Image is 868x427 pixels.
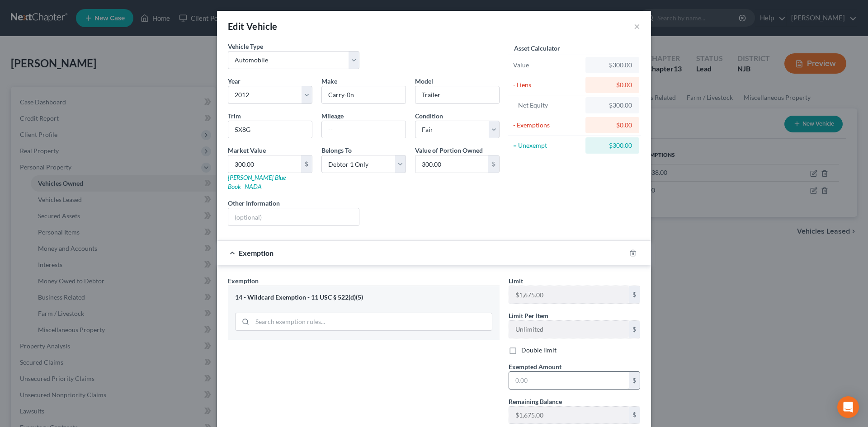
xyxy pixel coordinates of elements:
div: $0.00 [593,121,632,130]
label: Limit Per Item [509,311,548,320]
input: Search exemption rules... [252,313,492,330]
label: Year [228,76,241,86]
input: ex. LS, LT, etc [228,121,312,138]
div: $ [629,407,640,424]
label: Double limit [521,346,557,355]
input: ex. Altima [415,86,499,103]
span: Exemption [239,249,274,257]
span: Exempted Amount [509,363,561,371]
label: Remaining Balance [509,397,562,406]
div: - Exemptions [513,121,581,130]
div: $ [629,286,640,303]
input: -- [509,286,629,303]
span: Make [321,77,337,85]
input: -- [509,321,629,338]
div: $ [488,155,499,173]
label: Other Information [228,198,280,208]
div: $ [629,321,640,338]
span: Limit [509,277,523,285]
div: Value [513,61,581,70]
label: Market Value [228,145,266,155]
button: × [634,21,640,32]
div: = Unexempt [513,141,581,150]
span: Exemption [228,277,259,285]
div: $300.00 [593,101,632,110]
label: Asset Calculator [514,43,560,53]
div: - Liens [513,80,581,89]
label: Condition [415,111,443,121]
input: ex. Nissan [322,86,406,103]
div: Edit Vehicle [228,20,278,33]
span: Belongs To [321,146,352,154]
input: (optional) [228,208,359,225]
div: $ [301,155,312,173]
label: Vehicle Type [228,42,263,51]
a: [PERSON_NAME] Blue Book [228,174,286,190]
label: Value of Portion Owned [415,145,483,155]
div: $0.00 [593,80,632,89]
div: $ [629,372,640,389]
input: -- [322,121,406,138]
div: = Net Equity [513,101,581,110]
div: $300.00 [593,61,632,70]
input: 0.00 [509,372,629,389]
label: Model [415,76,433,86]
input: -- [509,407,629,424]
div: Open Intercom Messenger [837,396,859,418]
label: Trim [228,111,241,121]
div: $300.00 [593,141,632,150]
label: Mileage [321,111,344,121]
a: NADA [245,183,262,190]
input: 0.00 [415,155,488,173]
input: 0.00 [228,155,301,173]
div: 14 - Wildcard Exemption - 11 USC § 522(d)(5) [235,293,492,302]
